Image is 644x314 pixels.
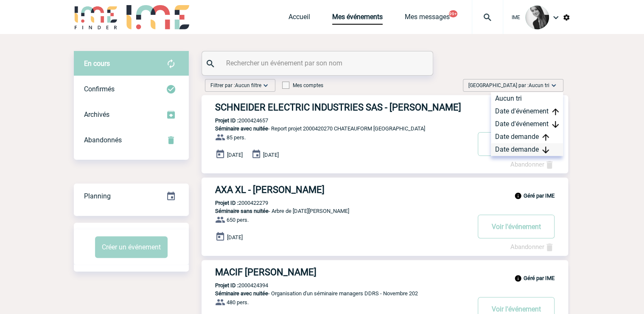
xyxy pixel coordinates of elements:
span: Planning [84,192,111,200]
a: Planning [74,183,189,208]
span: En cours [84,59,110,68]
span: Confirmés [84,85,115,93]
a: MACIF [PERSON_NAME] [202,267,568,277]
b: Géré par IME [524,275,554,281]
img: arrow_upward.png [542,134,549,141]
span: Séminaire avec nuitée [215,290,268,297]
span: Séminaire sans nuitée [215,208,269,214]
h3: AXA XL - [PERSON_NAME] [215,184,470,195]
a: Abandonner [510,243,554,251]
a: Mes événements [332,13,383,25]
span: [DATE] [263,152,279,158]
b: Projet ID : [215,117,238,124]
span: Abandonnés [84,136,122,144]
span: [DATE] [227,234,243,240]
div: Retrouvez ici tous les événements que vous avez décidé d'archiver [74,102,189,127]
p: 2000424657 [202,117,268,124]
img: info_black_24dp.svg [514,274,522,282]
div: Date d'événement [491,118,563,130]
img: IME-Finder [74,5,118,29]
span: [DATE] [227,152,243,158]
h3: MACIF [PERSON_NAME] [215,267,470,277]
span: 85 pers. [227,134,246,141]
div: Retrouvez ici tous vos événements annulés [74,127,189,153]
p: 2000424394 [202,282,268,289]
img: baseline_expand_more_white_24dp-b.png [549,81,558,90]
span: [GEOGRAPHIC_DATA] par : [468,81,549,90]
button: Voir l'événement [478,132,554,156]
img: info_black_24dp.svg [514,192,522,200]
label: Mes comptes [282,82,323,88]
a: Mes messages [405,13,450,25]
span: Filtrer par : [210,81,261,90]
a: Abandonner [510,161,554,168]
button: 99+ [449,10,457,17]
span: Aucun filtre [235,82,261,88]
button: Voir l'événement [478,215,554,238]
p: - Organisation d'un séminaire managers DDRS - Novembre 202 [202,290,470,297]
a: Accueil [288,13,310,25]
img: arrow_downward.png [552,121,559,128]
button: Créer un événement [95,236,168,258]
div: Retrouvez ici tous vos événements organisés par date et état d'avancement [74,184,189,209]
div: Date demande [491,130,563,143]
span: Aucun tri [529,82,549,88]
a: AXA XL - [PERSON_NAME] [202,184,568,195]
a: SCHNEIDER ELECTRIC INDUSTRIES SAS - [PERSON_NAME] [202,102,568,113]
span: Séminaire avec nuitée [215,125,268,132]
img: arrow_upward.png [552,108,559,115]
span: IME [512,14,520,20]
div: Date d'événement [491,105,563,118]
b: Projet ID : [215,200,238,206]
div: Date demande [491,143,563,156]
img: 101050-0.jpg [525,6,549,29]
input: Rechercher un événement par son nom [224,57,413,69]
p: 2000422279 [202,200,268,206]
b: Géré par IME [524,192,554,199]
span: 650 pers. [227,217,249,223]
img: baseline_expand_more_white_24dp-b.png [261,81,270,90]
img: arrow_downward.png [542,147,549,153]
span: 480 pers. [227,299,249,306]
b: Projet ID : [215,282,238,289]
p: - Report projet 2000420270 CHATEAUFORM [GEOGRAPHIC_DATA] [202,125,470,132]
div: Aucun tri [491,92,563,105]
h3: SCHNEIDER ELECTRIC INDUSTRIES SAS - [PERSON_NAME] [215,102,470,113]
span: Archivés [84,110,109,119]
div: Retrouvez ici tous vos évènements avant confirmation [74,51,189,76]
p: - Arbre de [DATE][PERSON_NAME] [202,208,470,214]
